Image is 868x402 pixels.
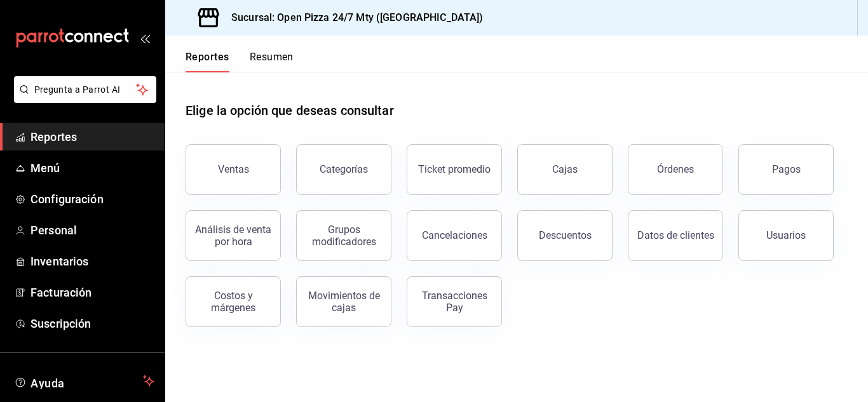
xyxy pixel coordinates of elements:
[140,33,150,43] button: open_drawer_menu
[517,144,613,195] button: Cajas
[628,144,723,195] button: Órdenes
[637,229,714,241] div: Datos de clientes
[186,276,281,327] button: Costos y márgenes
[218,163,249,175] div: Ventas
[415,290,494,314] div: Transacciones Pay
[186,51,229,72] button: Reportes
[657,163,694,175] div: Órdenes
[738,144,834,195] button: Pagos
[221,10,483,25] h3: Sucursal: Open Pizza 24/7 Mty ([GEOGRAPHIC_DATA])
[304,224,383,248] div: Grupos modificadores
[296,210,391,261] button: Grupos modificadores
[186,210,281,261] button: Análisis de venta por hora
[194,290,273,314] div: Costos y márgenes
[186,144,281,195] button: Ventas
[31,284,154,301] span: Facturación
[766,229,806,241] div: Usuarios
[738,210,834,261] button: Usuarios
[31,222,154,239] span: Personal
[407,210,502,261] button: Cancelaciones
[304,290,383,314] div: Movimientos de cajas
[422,229,487,241] div: Cancelaciones
[296,276,391,327] button: Movimientos de cajas
[517,210,613,261] button: Descuentos
[539,229,592,241] div: Descuentos
[194,224,273,248] div: Análisis de venta por hora
[31,253,154,270] span: Inventarios
[296,144,391,195] button: Categorías
[407,144,502,195] button: Ticket promedio
[407,276,502,327] button: Transacciones Pay
[628,210,723,261] button: Datos de clientes
[31,315,154,332] span: Suscripción
[14,76,156,103] button: Pregunta a Parrot AI
[418,163,491,175] div: Ticket promedio
[772,163,801,175] div: Pagos
[320,163,368,175] div: Categorías
[250,51,294,72] button: Resumen
[34,83,137,97] span: Pregunta a Parrot AI
[9,92,156,105] a: Pregunta a Parrot AI
[31,159,154,177] span: Menú
[31,191,154,208] span: Configuración
[552,163,578,175] div: Cajas
[186,51,294,72] div: navigation tabs
[31,128,154,145] span: Reportes
[186,101,394,120] h1: Elige la opción que deseas consultar
[31,373,138,389] span: Ayuda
